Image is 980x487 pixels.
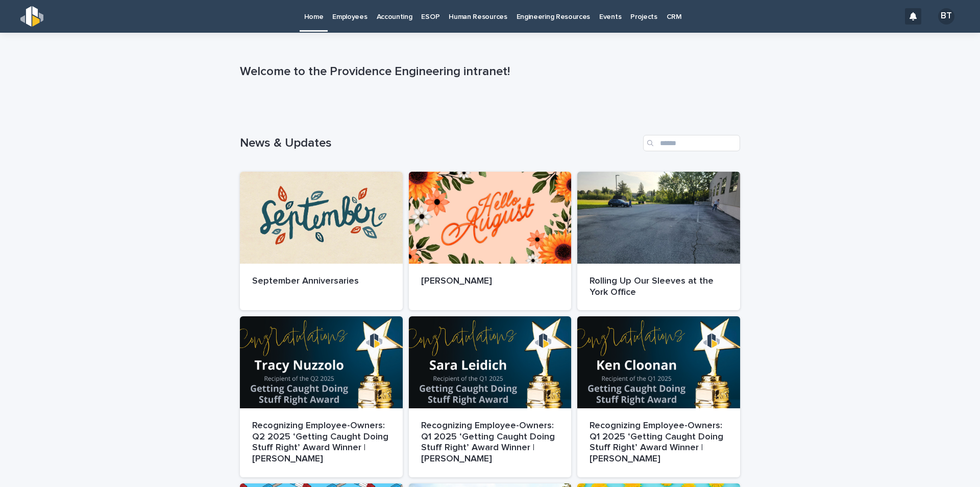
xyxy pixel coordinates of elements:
a: September Anniversaries [240,172,403,310]
div: BT [938,8,954,25]
p: Welcome to the Providence Engineering intranet! [240,64,736,79]
p: Recognizing Employee-Owners: Q2 2025 ‘Getting Caught Doing Stuff Right’ Award Winner | [PERSON_NAME] [252,421,390,465]
p: [PERSON_NAME] [421,276,559,287]
p: Rolling Up Our Sleeves at the York Office [590,276,728,298]
input: Search [643,135,740,151]
img: s5b5MGTdWwFoU4EDV7nw [20,6,43,27]
a: Rolling Up Our Sleeves at the York Office [577,172,740,310]
h1: News & Updates [240,136,639,151]
a: Recognizing Employee-Owners: Q2 2025 ‘Getting Caught Doing Stuff Right’ Award Winner | [PERSON_NAME] [240,316,403,477]
p: September Anniversaries [252,276,390,287]
p: Recognizing Employee-Owners: Q1 2025 ‘Getting Caught Doing Stuff Right’ Award Winner | [PERSON_NAME] [421,421,559,465]
a: Recognizing Employee-Owners: Q1 2025 ‘Getting Caught Doing Stuff Right’ Award Winner | [PERSON_NAME] [577,316,740,477]
p: Recognizing Employee-Owners: Q1 2025 ‘Getting Caught Doing Stuff Right’ Award Winner | [PERSON_NAME] [590,421,728,465]
a: [PERSON_NAME] [409,172,572,310]
a: Recognizing Employee-Owners: Q1 2025 ‘Getting Caught Doing Stuff Right’ Award Winner | [PERSON_NAME] [409,316,572,477]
